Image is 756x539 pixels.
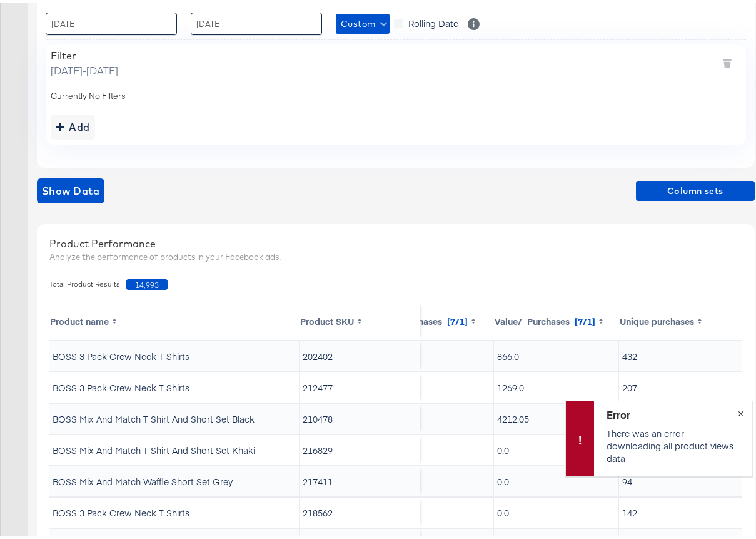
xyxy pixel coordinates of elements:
th: Toggle SortBy [49,299,300,337]
span: × [738,402,743,416]
td: BOSS Mix And Match T Shirt And Short Set Black [49,401,300,431]
td: 217411 [300,463,420,493]
td: 218562 [300,495,420,525]
button: Custom [336,11,390,31]
td: 142 [619,495,744,525]
td: 202402 [300,338,420,368]
span: Show Data [42,179,99,197]
td: BOSS Mix And Match T Shirt And Short Set Khaki [49,432,300,462]
th: Toggle SortBy [494,299,619,337]
span: Rolling Date [408,14,458,26]
td: BOSS 3 Pack Crew Neck T Shirts [49,369,300,399]
span: 14,993 [126,276,168,287]
td: 8 [369,369,494,399]
td: BOSS 3 Pack Crew Neck T Shirts [49,338,300,368]
div: Purchases [495,312,595,324]
span: Value/ [495,312,522,324]
td: 210478 [300,401,420,431]
td: 866.0 [494,338,619,368]
td: 25 [369,401,494,431]
th: Toggle SortBy [369,299,494,337]
th: Toggle SortBy [300,299,420,337]
span: Custom [341,13,385,29]
p: There was an error downloading all product views data [607,424,737,461]
td: 0.0 [494,463,619,493]
td: 207 [619,369,744,399]
button: showdata [37,175,104,200]
span: Total Product Results [49,276,126,287]
span: [7/1] [447,312,468,324]
td: 0.0 [494,432,619,462]
div: Analyze the performance of products in your Facebook ads. [49,248,742,260]
span: [7/1] [575,312,595,324]
td: 0.0 [494,495,619,525]
td: 216829 [300,432,420,462]
td: BOSS Mix And Match Waffle Short Set Grey [49,463,300,493]
div: Filter [51,46,118,59]
th: Toggle SortBy [619,299,744,337]
td: 8 [369,338,494,368]
span: [DATE] - [DATE] [51,60,118,74]
td: 4212.05 [494,401,619,431]
td: 432 [619,338,744,368]
td: 0 [369,432,494,462]
div: Error [607,404,737,419]
td: 0 [369,495,494,525]
button: × [729,398,752,421]
td: 1269.0 [494,369,619,399]
td: BOSS 3 Pack Crew Neck T Shirts [49,495,300,525]
td: 0 [369,463,494,493]
button: addbutton [51,111,95,136]
span: Column sets [641,180,750,196]
td: 212477 [300,369,420,399]
div: Currently No Filters [51,87,741,99]
div: Add [56,115,90,133]
div: Product Performance [49,234,742,248]
button: Column sets [636,178,755,198]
